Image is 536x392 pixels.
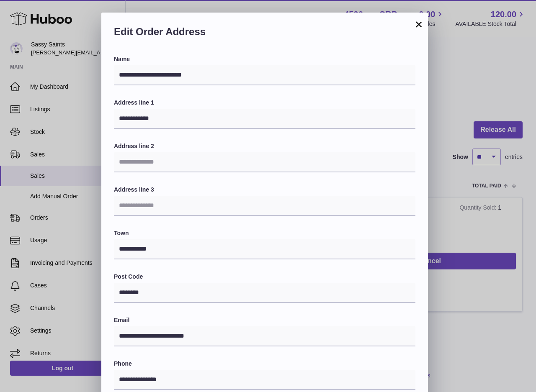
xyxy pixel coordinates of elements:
[114,273,415,281] label: Post Code
[114,142,415,150] label: Address line 2
[114,25,415,43] h2: Edit Order Address
[414,19,424,29] button: ×
[114,55,415,63] label: Name
[114,360,415,368] label: Phone
[114,186,415,194] label: Address line 3
[114,229,415,237] label: Town
[114,316,415,324] label: Email
[114,99,415,107] label: Address line 1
